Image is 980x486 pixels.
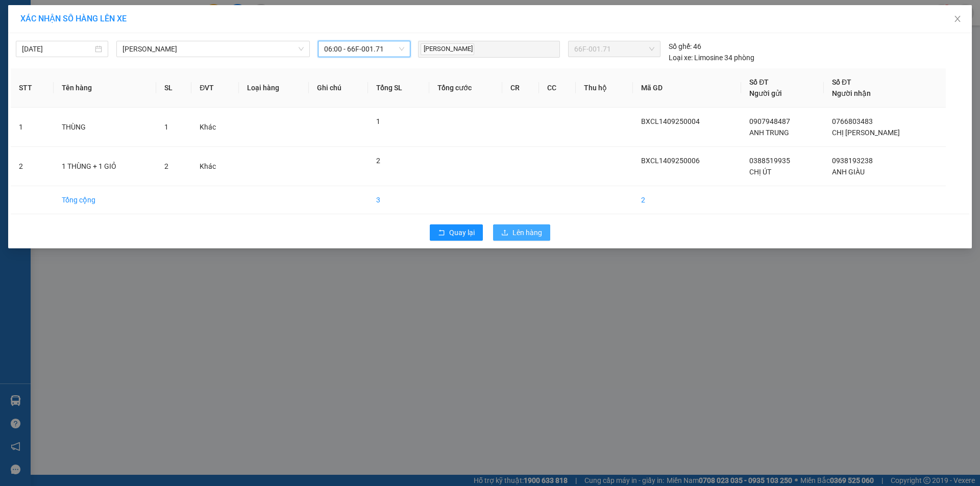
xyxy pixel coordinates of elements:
span: ANH GIÀU [832,168,865,176]
th: SL [156,68,191,108]
td: 3 [368,186,429,214]
th: Tổng SL [368,68,429,108]
span: 2 [164,162,168,170]
span: BXCL1409250006 [641,157,700,165]
input: 13/09/2025 [22,43,93,55]
button: uploadLên hàng [493,224,550,241]
th: Mã GD [633,68,742,108]
span: DĐ: [9,65,23,76]
span: Người gửi [749,89,782,97]
span: Lên hàng [512,227,542,238]
div: 0938193238 [97,44,201,58]
span: Người nhận [832,89,871,97]
div: BX [PERSON_NAME] [9,9,90,33]
span: 2 [376,157,380,165]
span: Số ghế: [669,41,692,52]
span: VỰA TƯ SANG 3 [9,60,82,95]
span: rollback [438,229,445,237]
button: rollbackQuay lại [430,224,483,241]
button: Close [943,5,972,34]
div: CHỊ ÚT [9,33,90,45]
span: 0907948487 [749,117,790,125]
span: upload [501,229,508,237]
td: 1 [11,108,54,147]
span: 06:00 - 66F-001.71 [324,41,404,57]
div: Limosine 34 phòng [669,52,754,63]
span: BXCL1409250004 [641,117,700,125]
div: 46 [669,41,701,52]
span: [PERSON_NAME] [421,43,474,55]
div: 0388519935 [9,45,90,60]
td: THÙNG [54,108,156,147]
span: Loại xe: [669,52,693,63]
th: STT [11,68,54,108]
th: Tên hàng [54,68,156,108]
div: [GEOGRAPHIC_DATA] [97,9,201,32]
span: Quay lại [449,227,475,238]
th: Thu hộ [576,68,632,108]
td: Tổng cộng [54,186,156,214]
span: 0938193238 [832,157,873,165]
span: Nhận: [97,9,122,19]
span: Gửi: [9,10,24,20]
th: Loại hàng [239,68,309,108]
span: Số ĐT [832,78,851,86]
span: 1 [376,117,380,125]
th: Ghi chú [309,68,368,108]
td: 1 THÙNG + 1 GIỎ [54,147,156,186]
td: Khác [191,108,239,147]
span: ANH TRUNG [749,129,789,137]
div: ANH GIÀU [97,32,201,44]
th: ĐVT [191,68,239,108]
span: 0766803483 [832,117,873,125]
span: CHỊ [PERSON_NAME] [832,129,900,137]
span: 1 [164,123,168,131]
span: close [953,15,962,23]
td: Khác [191,147,239,186]
span: CHỊ ÚT [749,168,771,176]
th: CR [502,68,539,108]
span: down [298,46,304,52]
span: Cao Lãnh - Hồ Chí Minh [122,41,304,57]
th: CC [539,68,576,108]
td: 2 [633,186,742,214]
th: Tổng cước [429,68,502,108]
span: 0388519935 [749,157,790,165]
span: 66F-001.71 [574,41,654,57]
span: Số ĐT [749,78,769,86]
span: XÁC NHẬN SỐ HÀNG LÊN XE [20,14,127,23]
td: 2 [11,147,54,186]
